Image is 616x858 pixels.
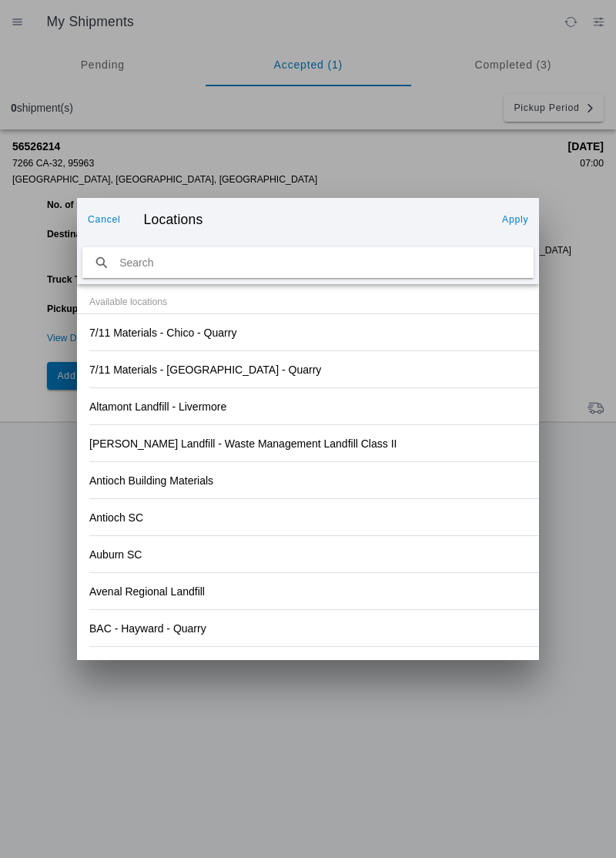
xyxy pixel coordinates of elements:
ion-item-divider: Available locations [77,290,539,314]
ion-item: Altamont Landfill - Livermore [77,388,539,425]
ion-item: Auburn SC [77,536,539,573]
ion-item: Antioch Building Materials [77,462,539,499]
ion-item: 7/11 Materials - Chico - Quarry [77,314,539,351]
ion-button: Cancel [82,207,127,232]
ion-item: Bakersfield SC [77,647,539,684]
ion-item: BAC - Hayward - Quarry [77,610,539,647]
ion-item: [PERSON_NAME] Landfill - Waste Management Landfill Class II [77,425,539,462]
ion-item: 7/11 Materials - [GEOGRAPHIC_DATA] - Quarry [77,351,539,388]
ion-title: Locations [129,212,494,228]
input: search text [82,247,534,279]
ion-item: Avenal Regional Landfill [77,573,539,610]
ion-button: Apply [496,207,534,232]
ion-item: Antioch SC [77,499,539,536]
